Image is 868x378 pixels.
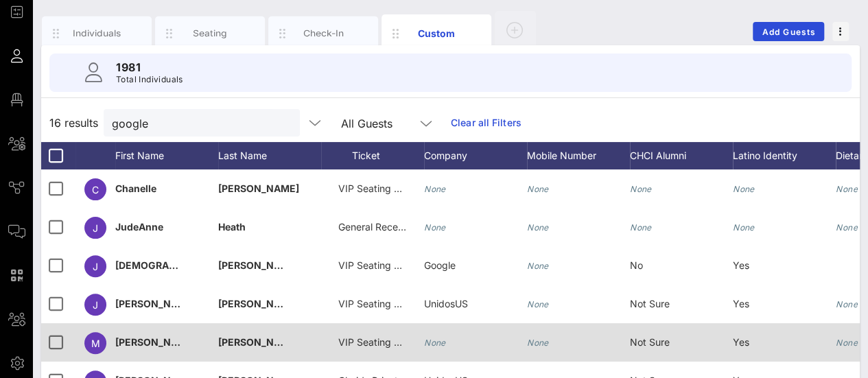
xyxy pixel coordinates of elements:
[733,298,749,309] span: Yes
[527,222,549,233] i: None
[733,336,749,348] span: Yes
[836,338,858,348] i: None
[424,338,446,348] i: None
[333,109,443,137] div: All Guests
[733,222,755,233] i: None
[321,142,424,169] div: Ticket
[116,73,183,86] p: Total Individuals
[630,184,652,194] i: None
[341,117,392,130] div: All Guests
[93,299,98,311] span: J
[115,259,224,271] span: [DEMOGRAPHIC_DATA]
[116,59,183,75] p: 1981
[424,259,456,271] span: Google
[91,338,100,349] span: M
[424,298,468,309] span: UnidosUS
[218,182,299,194] span: [PERSON_NAME]
[733,184,755,194] i: None
[733,259,749,271] span: Yes
[527,261,549,271] i: None
[762,27,816,37] span: Add Guests
[527,338,549,348] i: None
[630,222,652,233] i: None
[338,298,516,309] span: VIP Seating & Chair's Private Reception
[527,142,630,169] div: Mobile Number
[218,259,299,271] span: [PERSON_NAME]
[424,222,446,233] i: None
[115,142,218,169] div: First Name
[836,299,858,309] i: None
[218,221,246,233] span: Heath
[92,184,99,196] span: C
[630,259,643,271] span: No
[67,27,128,40] div: Individuals
[115,298,196,309] span: [PERSON_NAME]
[338,336,516,348] span: VIP Seating & Chair's Private Reception
[451,115,521,130] a: Clear all Filters
[115,221,163,233] span: JudeAnne
[49,115,98,131] span: 16 results
[115,336,196,348] span: [PERSON_NAME]
[218,142,321,169] div: Last Name
[338,259,516,271] span: VIP Seating & Chair's Private Reception
[406,26,467,40] div: Custom
[527,299,549,309] i: None
[630,298,670,309] span: Not Sure
[733,142,836,169] div: Latino Identity
[527,184,549,194] i: None
[93,261,98,272] span: J
[180,27,241,40] div: Seating
[630,142,733,169] div: CHCI Alumni
[93,222,98,234] span: J
[424,184,446,194] i: None
[338,182,516,194] span: VIP Seating & Chair's Private Reception
[753,22,824,41] button: Add Guests
[218,336,299,348] span: [PERSON_NAME]
[293,27,354,40] div: Check-In
[338,221,421,233] span: General Reception
[424,142,527,169] div: Company
[836,222,858,233] i: None
[218,298,299,309] span: [PERSON_NAME]
[630,336,670,348] span: Not Sure
[836,184,858,194] i: None
[115,182,156,194] span: Chanelle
